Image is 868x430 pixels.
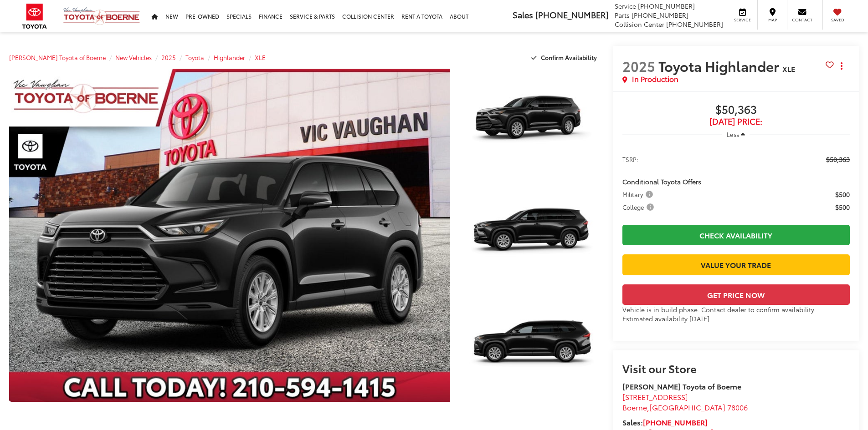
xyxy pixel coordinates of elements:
span: [STREET_ADDRESS] [622,391,688,402]
span: Contact [792,17,812,23]
span: Sales [513,9,533,20]
span: College [622,202,656,212]
span: [GEOGRAPHIC_DATA] [649,402,725,412]
a: Value Your Trade [622,254,850,275]
span: [DATE] Price: [622,117,850,126]
span: Confirm Availability [541,53,597,61]
span: Map [762,17,782,23]
span: Military [622,190,655,199]
a: Expand Photo 2 [460,182,604,289]
span: Collision Center [615,20,664,29]
strong: [PERSON_NAME] Toyota of Boerne [622,381,741,391]
a: XLE [255,53,266,61]
span: XLE [782,63,795,74]
button: College [622,202,657,212]
span: Boerne [622,402,647,412]
button: Military [622,190,656,199]
a: [STREET_ADDRESS] Boerne,[GEOGRAPHIC_DATA] 78006 [622,391,748,412]
img: 2025 Toyota Highlander XLE [458,180,605,290]
span: $500 [835,190,850,199]
button: Less [722,126,750,142]
span: $50,363 [622,103,850,117]
a: Toyota [185,53,204,61]
span: Parts [615,10,630,20]
span: $500 [835,202,850,212]
a: [PHONE_NUMBER] [643,417,708,427]
span: $50,363 [826,155,850,164]
a: Expand Photo 1 [460,69,604,177]
img: 2025 Toyota Highlander XLE [458,293,605,403]
button: Get Price Now [622,284,850,305]
span: Saved [827,17,847,23]
button: Confirm Availability [526,50,604,66]
span: [PHONE_NUMBER] [638,1,695,10]
a: Check Availability [622,225,850,245]
span: Less [727,130,739,138]
span: 2025 [622,56,655,76]
span: Toyota Highlander [658,56,782,76]
strong: Sales: [622,417,708,427]
a: Highlander [214,53,245,61]
a: Expand Photo 0 [9,69,450,402]
span: 78006 [727,402,748,412]
a: [PERSON_NAME] Toyota of Boerne [9,53,106,61]
a: New Vehicles [115,53,152,61]
span: TSRP: [622,155,638,164]
span: Service [732,17,753,23]
span: [PHONE_NUMBER] [666,20,723,29]
span: , [622,402,748,412]
span: [PHONE_NUMBER] [535,9,608,20]
span: [PHONE_NUMBER] [632,10,688,20]
span: Service [615,1,636,10]
span: Conditional Toyota Offers [622,177,701,186]
button: Actions [834,58,850,74]
a: Expand Photo 3 [460,294,604,402]
img: 2025 Toyota Highlander XLE [5,67,454,404]
h2: Visit our Store [622,362,850,374]
a: 2025 [161,53,176,61]
span: In Production [632,74,678,84]
img: 2025 Toyota Highlander XLE [458,67,605,177]
span: dropdown dots [841,62,842,70]
div: Vehicle is in build phase. Contact dealer to confirm availability. Estimated availability [DATE] [622,305,850,323]
img: Vic Vaughan Toyota of Boerne [63,7,140,25]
